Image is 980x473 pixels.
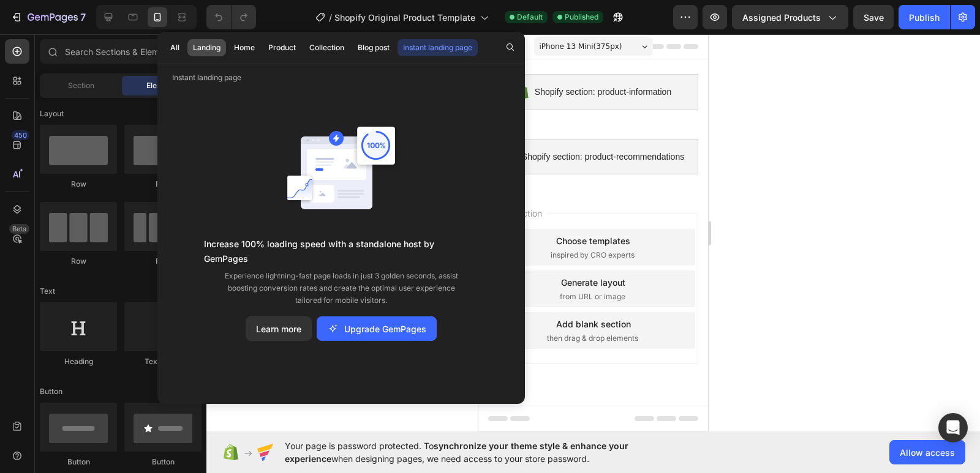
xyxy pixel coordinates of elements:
[352,39,395,56] button: Blog post
[246,316,312,341] button: Learn more
[40,356,117,367] div: Heading
[403,42,472,53] div: Instant landing page
[304,39,350,56] button: Collection
[228,39,260,56] button: Home
[40,179,117,190] div: Row
[170,42,179,53] div: All
[853,5,894,29] button: Save
[5,5,91,29] button: 7
[80,10,86,24] p: 7
[204,237,478,266] p: Increase 100% loading speed with a standalone host by GemPages
[9,224,29,234] div: Beta
[146,80,175,91] span: Element
[187,39,226,56] button: Landing
[742,11,821,24] span: Assigned Products
[938,413,968,442] div: Open Intercom Messenger
[124,179,202,190] div: Row
[40,256,117,267] div: Row
[334,11,475,24] span: Shopify Original Product Template
[68,80,94,91] span: Section
[732,5,848,29] button: Assigned Products
[889,440,965,464] button: Allow access
[358,42,390,53] div: Blog post
[40,386,62,397] span: Button
[309,42,344,53] div: Collection
[899,5,950,29] button: Publish
[565,12,598,23] span: Published
[317,316,437,341] button: Upgrade GemPages
[329,11,332,24] span: /
[124,456,202,467] div: Button
[234,42,255,53] div: Home
[206,5,256,29] div: Undo/Redo
[40,456,117,467] div: Button
[165,39,185,56] button: All
[157,72,525,84] p: Instant landing page
[900,446,955,459] span: Allow access
[268,42,296,53] div: Product
[219,270,464,307] p: Experience lightning-fast page loads in just 3 golden seconds, assist boosting conversion rates a...
[124,356,202,367] div: Text Block
[40,39,202,64] input: Search Sections & Elements
[124,256,202,267] div: Row
[193,42,221,53] div: Landing
[40,108,64,119] span: Layout
[40,286,55,297] span: Text
[256,322,301,335] div: Learn more
[517,12,543,23] span: Default
[478,34,708,431] iframe: Design area
[285,441,628,464] span: synchronize your theme style & enhance your experience
[327,322,426,335] div: Upgrade GemPages
[285,439,676,465] span: Your page is password protected. To when designing pages, we need access to your store password.
[398,39,478,56] button: Instant landing page
[12,130,29,140] div: 450
[909,11,940,24] div: Publish
[864,12,884,23] span: Save
[263,39,301,56] button: Product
